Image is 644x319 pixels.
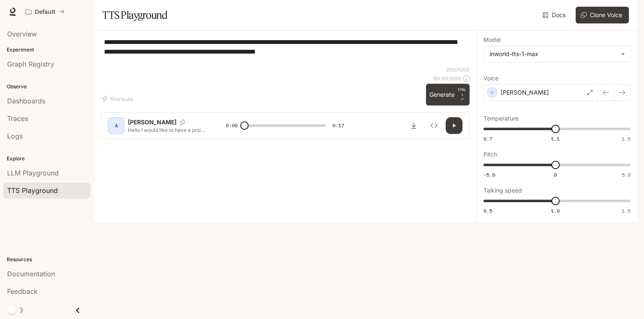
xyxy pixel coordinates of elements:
span: 0:17 [332,121,344,130]
p: Voice [483,75,499,81]
div: A [109,119,123,132]
button: Copy Voice ID [177,120,188,125]
span: 0 [554,171,557,178]
div: inworld-tts-1-max [484,46,630,62]
span: -5.0 [483,171,495,178]
span: 0:00 [226,121,238,130]
span: 5.0 [622,171,631,178]
p: [PERSON_NAME] [128,118,177,126]
button: GenerateCTRL +⏎ [426,84,470,105]
span: 1.1 [551,135,560,142]
h1: TTS Playground [102,7,167,23]
a: Docs [541,7,569,23]
button: Clone Voice [576,7,629,23]
span: 0.5 [483,207,492,214]
span: 0.7 [483,135,492,142]
p: Model [483,37,501,43]
p: 200 / 1000 [446,66,470,73]
p: Talking speed [483,188,522,193]
p: Default [35,8,55,15]
span: 1.5 [622,207,631,214]
p: Hello I would like to have a price offer for: 8*20 m light of rope flexible LED strip neon round ... [128,126,206,134]
p: Temperature [483,116,519,121]
span: 1.0 [551,207,560,214]
div: inworld-tts-1-max [490,50,617,58]
span: 1.5 [622,135,631,142]
p: [PERSON_NAME] [501,88,549,97]
p: ⏎ [458,87,466,102]
p: $ 0.002000 [434,75,461,82]
p: CTRL + [458,87,466,97]
button: Inspect [426,117,442,134]
p: Pitch [483,152,497,157]
button: Download audio [405,117,422,134]
button: Shortcuts [101,92,136,105]
button: All workspaces [22,3,68,20]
